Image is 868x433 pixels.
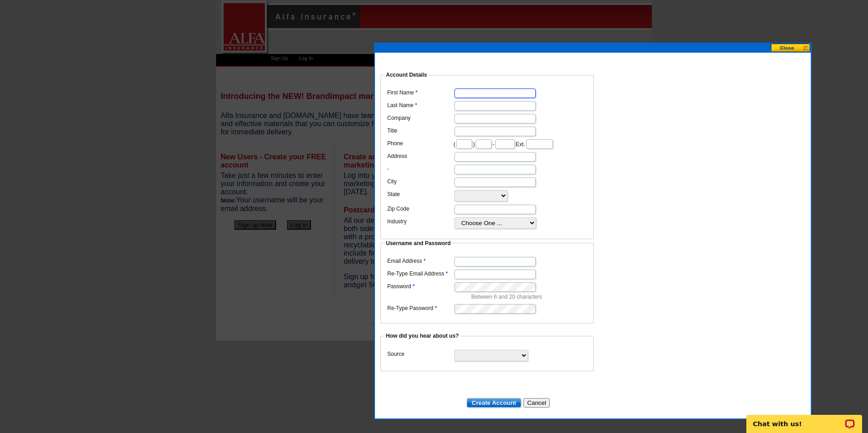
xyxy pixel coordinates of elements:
dd: ( ) - Ext. [385,137,589,150]
label: Company [387,114,454,122]
iframe: LiveChat chat widget [740,404,868,433]
p: Between 6 and 20 characters [471,293,589,301]
label: Source [387,350,454,358]
label: Title [387,127,454,135]
button: Cancel [523,398,550,408]
input: Create Account [467,398,521,408]
label: Phone [387,139,454,148]
label: Address [387,152,454,160]
label: Email Address [387,257,454,265]
legend: Username and Password [385,239,452,247]
label: First Name [387,89,454,97]
label: State [387,190,454,198]
label: Re-Type Password [387,304,454,312]
label: Zip Code [387,205,454,213]
label: Industry [387,217,454,226]
label: Password [387,282,454,290]
legend: How did you hear about us? [385,332,460,340]
label: City [387,177,454,186]
label: Re-Type Email Address [387,270,454,278]
label: Last Name [387,101,454,109]
label: - [387,165,454,173]
legend: Account Details [385,71,428,79]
